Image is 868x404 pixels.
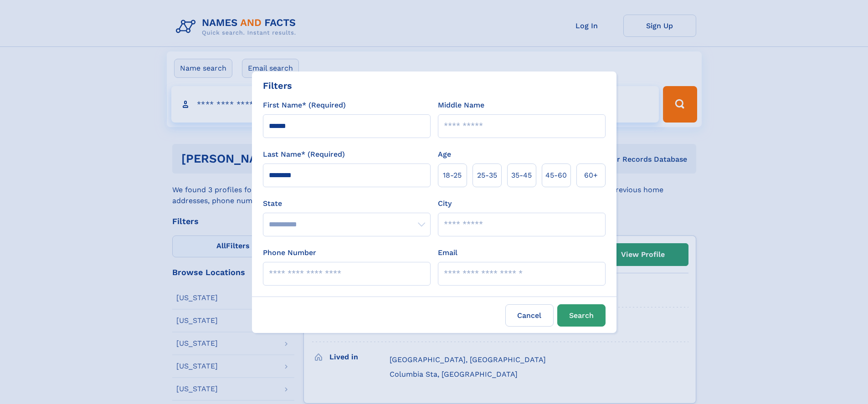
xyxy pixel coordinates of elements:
[263,149,345,160] label: Last Name* (Required)
[557,304,606,327] button: Search
[584,170,598,181] span: 60+
[438,247,457,258] label: Email
[263,247,316,258] label: Phone Number
[263,198,431,209] label: State
[263,100,346,111] label: First Name* (Required)
[545,170,567,181] span: 45‑60
[438,149,451,160] label: Age
[477,170,497,181] span: 25‑35
[505,304,554,327] label: Cancel
[438,198,452,209] label: City
[263,79,292,92] div: Filters
[438,100,484,111] label: Middle Name
[511,170,532,181] span: 35‑45
[443,170,462,181] span: 18‑25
